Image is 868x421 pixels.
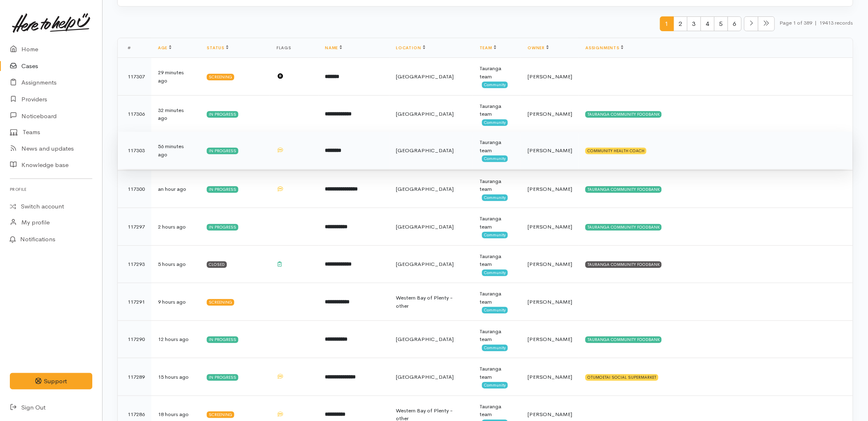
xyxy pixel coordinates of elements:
span: [GEOGRAPHIC_DATA] [396,73,454,80]
span: [PERSON_NAME] [528,110,572,117]
span: [PERSON_NAME] [528,373,572,380]
div: TAURANGA COMMUNITY FOODBANK [585,224,662,231]
span: 1 [660,16,674,32]
span: 5 [714,16,728,32]
div: TAURANGA COMMUNITY FOODBANK [585,111,662,118]
span: [GEOGRAPHIC_DATA] [396,223,454,230]
div: In progress [207,336,238,343]
a: Age [158,45,171,50]
a: Owner [528,45,549,50]
span: [GEOGRAPHIC_DATA] [396,261,454,268]
div: Screening [207,74,234,80]
span: [PERSON_NAME] [528,185,572,192]
div: OTUMOETAI SOCIAL SUPERMARKET [585,374,658,381]
div: Closed [207,261,227,268]
td: 117307 [118,58,151,96]
a: Location [396,45,425,50]
button: Support [10,373,92,390]
a: Name [325,45,342,50]
td: 15 hours ago [151,358,200,396]
div: In progress [207,148,238,154]
span: [PERSON_NAME] [528,73,572,80]
span: Community [482,307,508,313]
span: Community [482,270,508,276]
div: In progress [207,186,238,193]
div: In progress [207,224,238,231]
div: Screening [207,412,234,418]
td: an hour ago [151,170,200,208]
div: Screening [207,299,234,306]
span: [PERSON_NAME] [528,336,572,343]
li: Next page [744,16,758,32]
div: Tauranga team [480,215,514,231]
div: Tauranga team [480,252,514,268]
span: [PERSON_NAME] [528,147,572,154]
td: 2 hours ago [151,208,200,246]
span: [GEOGRAPHIC_DATA] [396,110,454,117]
li: Last page [758,16,775,32]
span: Community [482,232,508,238]
span: [PERSON_NAME] [528,261,572,268]
div: TAURANGA COMMUNITY FOODBANK [585,261,662,268]
span: Western Bay of Plenty - other [396,294,453,309]
span: 2 [674,16,688,32]
a: Status [207,45,228,50]
td: 117293 [118,245,151,283]
span: 4 [701,16,715,32]
div: TAURANGA COMMUNITY FOODBANK [585,186,662,193]
div: Tauranga team [480,290,514,306]
span: [GEOGRAPHIC_DATA] [396,336,454,343]
span: Community [482,194,508,201]
td: 12 hours ago [151,320,200,358]
div: In progress [207,111,238,118]
span: Community [482,82,508,88]
div: Tauranga team [480,102,514,118]
td: 117290 [118,320,151,358]
span: 3 [687,16,701,32]
span: Community [482,345,508,351]
div: Tauranga team [480,327,514,343]
span: Community [482,156,508,162]
div: COMMUNITY HEALTH COACH [585,148,646,154]
div: In progress [207,374,238,381]
div: Tauranga team [480,403,514,419]
th: Flags [270,38,318,58]
a: Assignments [585,45,624,50]
div: Tauranga team [480,64,514,80]
td: 9 hours ago [151,283,200,321]
span: | [815,19,817,26]
td: 117291 [118,283,151,321]
div: Tauranga team [480,365,514,381]
td: 117306 [118,95,151,133]
span: [GEOGRAPHIC_DATA] [396,147,454,154]
a: Team [480,45,496,50]
small: Page 1 of 389 19413 records [780,16,853,38]
span: [PERSON_NAME] [528,223,572,230]
h6: Profile [10,184,92,195]
span: 6 [728,16,742,32]
td: 117300 [118,170,151,208]
td: 117289 [118,358,151,396]
span: Community [482,382,508,389]
td: 56 minutes ago [151,132,200,169]
div: Tauranga team [480,177,514,193]
div: TAURANGA COMMUNITY FOODBANK [585,336,662,343]
td: 29 minutes ago [151,58,200,96]
span: [PERSON_NAME] [528,298,572,305]
span: [PERSON_NAME] [528,411,572,418]
td: 117303 [118,132,151,169]
span: [GEOGRAPHIC_DATA] [396,185,454,192]
span: [GEOGRAPHIC_DATA] [396,373,454,380]
span: Community [482,119,508,126]
th: # [118,38,151,58]
div: Tauranga team [480,138,514,154]
td: 117297 [118,208,151,246]
td: 32 minutes ago [151,95,200,133]
td: 5 hours ago [151,245,200,283]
